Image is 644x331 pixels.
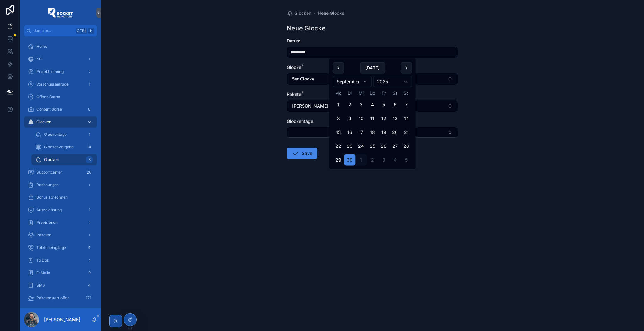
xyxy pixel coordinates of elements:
a: Rechnungen [24,179,97,190]
button: Samstag, 6. September 2025 [389,99,401,110]
span: Rechnungen [36,182,59,187]
img: App logo [48,8,73,18]
span: Raketen [36,233,51,238]
span: Telefoneingänge [36,245,66,250]
div: 0 [86,106,93,113]
button: Dienstag, 23. September 2025 [344,141,355,152]
button: Mittwoch, 24. September 2025 [355,141,367,152]
a: Raketen [24,229,97,241]
button: Samstag, 20. September 2025 [389,127,401,138]
a: Glockentage1 [31,129,97,140]
span: K [89,28,94,33]
div: 26 [85,168,93,176]
a: Projektplanung [24,66,97,77]
button: Sonntag, 28. September 2025 [401,141,412,152]
button: Today, Mittwoch, 1. Oktober 2025 [355,154,367,166]
button: Select Button [287,100,458,112]
button: Freitag, 5. September 2025 [378,99,389,110]
div: 4 [86,244,93,251]
div: 4 [86,282,93,289]
span: KPI [36,57,42,62]
button: Montag, 22. September 2025 [333,141,344,152]
a: KPI [24,53,97,65]
div: 1 [86,131,93,138]
div: scrollable content [20,36,101,308]
button: Samstag, 13. September 2025 [389,113,401,124]
button: Mittwoch, 3. September 2025 [355,99,367,110]
th: Donnerstag [367,90,378,97]
span: Rakete [287,91,301,97]
span: Geplante Projekte [36,308,69,313]
a: Glocken [24,116,97,128]
p: [PERSON_NAME] [44,317,80,323]
span: [PERSON_NAME] [292,103,328,109]
span: Glockentage [287,119,313,124]
button: Samstag, 4. Oktober 2025 [389,154,401,166]
button: Donnerstag, 18. September 2025 [367,127,378,138]
span: Jump to... [34,28,74,33]
button: Montag, 29. September 2025 [333,154,344,166]
a: E-Mails9 [24,267,97,279]
button: Donnerstag, 4. September 2025 [367,99,378,110]
button: Freitag, 26. September 2025 [378,141,389,152]
button: Samstag, 27. September 2025 [389,141,401,152]
span: Content Börse [36,107,62,112]
a: Glocken3 [31,154,97,165]
a: Bonus abrechnen [24,192,97,203]
a: Raketenstart offen171 [24,292,97,304]
span: Glockentage [44,132,67,137]
div: 9 [86,269,93,277]
span: Datum [287,38,300,43]
div: 171 [84,294,93,302]
th: Sonntag [401,90,412,97]
div: 14 [85,143,93,151]
a: Supportcenter26 [24,167,97,178]
a: Glockenvergabe14 [31,141,97,153]
span: Provisionen [36,220,58,225]
span: Glocken [294,10,311,16]
span: Glocke [287,64,301,70]
h1: Neue Glocke [287,24,325,33]
button: Dienstag, 2. September 2025 [344,99,355,110]
th: Dienstag [344,90,355,97]
button: Donnerstag, 11. September 2025 [367,113,378,124]
span: SMS [36,283,45,288]
button: Freitag, 12. September 2025 [378,113,389,124]
a: Telefoneingänge4 [24,242,97,253]
div: 1 [86,206,93,214]
span: Home [36,44,47,49]
button: Donnerstag, 2. Oktober 2025 [367,154,378,166]
button: Montag, 15. September 2025 [333,127,344,138]
span: Offene Starts [36,94,60,99]
span: Auszeichnung [36,207,62,212]
span: Raketenstart offen [36,295,69,301]
a: Offene Starts [24,91,97,102]
span: Glockenvergabe [44,145,74,150]
button: Select Button [287,73,458,85]
th: Mittwoch [355,90,367,97]
div: 1 [86,80,93,88]
span: Neue Glocke [318,10,344,16]
a: To Dos [24,255,97,266]
a: Geplante Projekte1 [24,305,97,316]
button: Mittwoch, 17. September 2025 [355,127,367,138]
button: [DATE] [360,62,385,74]
table: September 2025 [333,90,412,166]
span: Projektplanung [36,69,64,74]
th: Samstag [389,90,401,97]
a: Provisionen [24,217,97,228]
button: Sonntag, 21. September 2025 [401,127,412,138]
th: Freitag [378,90,389,97]
button: Sonntag, 7. September 2025 [401,99,412,110]
th: Montag [333,90,344,97]
span: Glocken [36,119,51,124]
button: Dienstag, 16. September 2025 [344,127,355,138]
a: Content Börse0 [24,104,97,115]
button: Sonntag, 5. Oktober 2025 [401,154,412,166]
span: Vorschussanfrage [36,82,69,87]
button: Donnerstag, 25. September 2025 [367,141,378,152]
span: To Dos [36,258,49,263]
span: Ctrl [76,28,87,34]
button: Montag, 1. September 2025 [333,99,344,110]
button: Dienstag, 30. September 2025, selected [344,154,355,166]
